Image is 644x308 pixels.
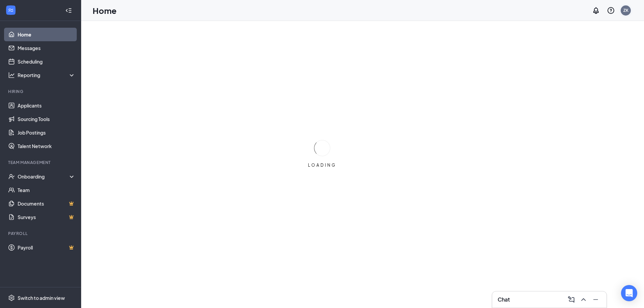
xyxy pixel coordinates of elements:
svg: ChevronUp [579,295,588,304]
svg: Settings [8,294,15,301]
svg: QuestionInfo [607,6,615,15]
a: Team [18,183,75,197]
a: Scheduling [18,55,75,68]
a: Messages [18,41,75,55]
a: SurveysCrown [18,210,75,224]
a: Applicants [18,99,75,112]
div: Reporting [18,72,76,78]
div: Switch to admin view [18,294,65,301]
button: Minimize [590,294,601,305]
div: ZK [623,7,628,13]
a: Home [18,28,75,41]
div: Hiring [8,89,74,94]
div: LOADING [305,162,339,168]
a: Talent Network [18,139,75,153]
a: DocumentsCrown [18,197,75,210]
svg: WorkstreamLogo [7,7,14,14]
h3: Chat [498,296,510,303]
button: ChevronUp [578,294,589,305]
div: Payroll [8,231,74,236]
svg: UserCheck [8,173,15,180]
svg: Collapse [65,7,72,14]
div: Open Intercom Messenger [621,285,637,301]
svg: Minimize [592,295,600,304]
h1: Home [93,5,117,16]
button: ComposeMessage [566,294,577,305]
svg: Notifications [592,6,600,15]
div: Team Management [8,160,74,165]
svg: Analysis [8,72,15,78]
svg: ComposeMessage [567,295,575,304]
a: Job Postings [18,126,75,139]
a: Sourcing Tools [18,112,75,126]
div: Onboarding [18,173,70,180]
a: PayrollCrown [18,241,75,254]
